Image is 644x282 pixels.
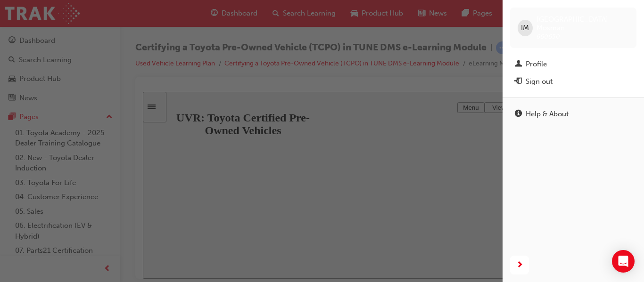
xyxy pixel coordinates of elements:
[510,56,636,73] a: Profile
[396,12,421,19] span: Glossary
[612,250,635,273] div: Open Intercom Messenger
[441,164,456,175] button: volume
[526,59,547,70] div: Profile
[526,76,553,87] div: Sign out
[515,110,522,119] span: info-icon
[460,176,474,193] div: Playback Speed
[510,73,636,90] button: Sign out
[510,105,636,123] a: Help & About
[320,12,336,19] span: Menu
[442,176,503,184] input: volume
[349,12,380,19] span: View Mode
[515,60,522,69] span: man-icon
[437,12,467,19] span: Resources
[515,78,522,86] span: exit-icon
[537,15,629,32] span: [GEOGRAPHIC_DATA] Mosman
[516,259,523,271] span: next-icon
[537,32,560,40] span: 660630
[436,156,474,187] div: misc controls
[521,23,529,33] span: IM
[526,109,569,120] div: Help & About
[460,165,474,176] button: playback speed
